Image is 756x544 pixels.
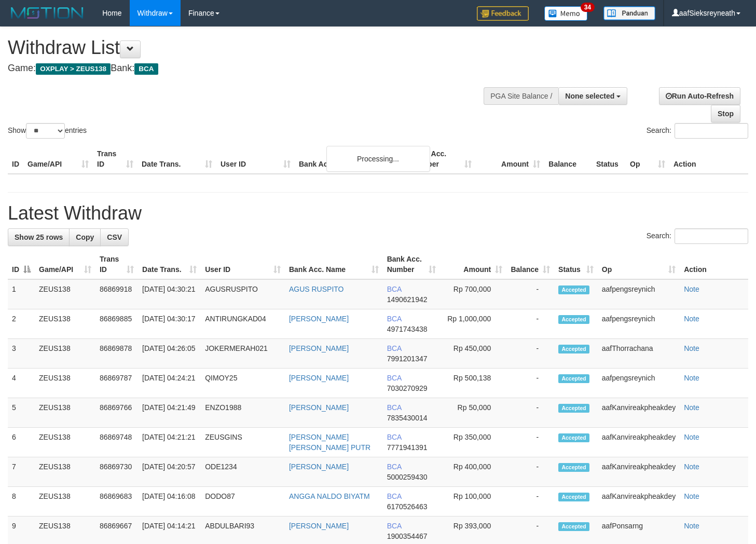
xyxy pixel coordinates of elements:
[558,374,589,383] span: Accepted
[201,457,285,487] td: ODE1234
[387,433,402,441] span: BCA
[544,144,592,174] th: Balance
[476,144,544,174] th: Amount
[23,144,93,174] th: Game/API
[387,384,428,392] span: Copy 7030270929 to clipboard
[598,279,680,309] td: aafpengsreynich
[387,344,402,352] span: BCA
[95,457,138,487] td: 86869730
[598,309,680,339] td: aafpengsreynich
[201,279,285,309] td: AGUSRUSPITO
[626,144,669,174] th: Op
[201,339,285,369] td: JOKERMERAH021
[8,398,35,428] td: 5
[138,369,201,398] td: [DATE] 04:24:21
[440,457,506,487] td: Rp 400,000
[8,339,35,369] td: 3
[35,309,95,339] td: ZEUS138
[558,433,589,442] span: Accepted
[387,522,402,530] span: BCA
[134,63,158,75] span: BCA
[289,463,349,471] a: [PERSON_NAME]
[598,428,680,457] td: aafKanvireakpheakdey
[387,315,402,323] span: BCA
[675,228,748,244] input: Search:
[684,403,699,412] a: Note
[684,463,699,471] a: Note
[407,144,476,174] th: Bank Acc. Number
[35,369,95,398] td: ZEUS138
[201,369,285,398] td: QIMOY25
[387,325,428,333] span: Copy 4971743438 to clipboard
[558,404,589,413] span: Accepted
[675,123,748,139] input: Search:
[506,487,554,516] td: -
[8,37,493,58] h1: Withdraw List
[8,279,35,309] td: 1
[289,433,370,452] a: [PERSON_NAME] [PERSON_NAME] PUTR
[565,92,614,100] span: None selected
[598,250,680,279] th: Op: activate to sort column ascending
[506,339,554,369] td: -
[558,493,589,501] span: Accepted
[387,295,428,304] span: Copy 1490621942 to clipboard
[383,250,440,279] th: Bank Acc. Number: activate to sort column ascending
[387,463,402,471] span: BCA
[26,123,65,139] select: Showentries
[581,3,595,12] span: 34
[558,345,589,353] span: Accepted
[8,487,35,516] td: 8
[684,344,699,352] a: Note
[93,144,138,174] th: Trans ID
[440,250,506,279] th: Amount: activate to sort column ascending
[558,315,589,324] span: Accepted
[659,87,740,105] a: Run Auto-Refresh
[8,228,70,246] a: Show 25 rows
[138,279,201,309] td: [DATE] 04:30:21
[8,457,35,487] td: 7
[598,339,680,369] td: aafThorrachana
[684,315,699,323] a: Note
[138,144,216,174] th: Date Trans.
[201,428,285,457] td: ZEUSGINS
[95,487,138,516] td: 86869683
[387,374,402,382] span: BCA
[95,279,138,309] td: 86869918
[387,414,428,422] span: Copy 7835430014 to clipboard
[95,250,138,279] th: Trans ID: activate to sort column ascending
[95,309,138,339] td: 86869885
[506,250,554,279] th: Balance: activate to sort column ascending
[506,428,554,457] td: -
[201,309,285,339] td: ANTIRUNGKAD04
[289,522,349,530] a: [PERSON_NAME]
[8,123,87,139] label: Show entries
[138,250,201,279] th: Date Trans.: activate to sort column ascending
[544,6,588,21] img: Button%20Memo.svg
[558,463,589,472] span: Accepted
[684,492,699,500] a: Note
[35,487,95,516] td: ZEUS138
[598,398,680,428] td: aafKanvireakpheakdey
[684,433,699,441] a: Note
[8,369,35,398] td: 4
[138,428,201,457] td: [DATE] 04:21:21
[554,250,598,279] th: Status: activate to sort column ascending
[387,473,428,481] span: Copy 5000259430 to clipboard
[387,443,428,452] span: Copy 7771941391 to clipboard
[201,487,285,516] td: DODO87
[289,374,349,382] a: [PERSON_NAME]
[15,233,63,241] span: Show 25 rows
[387,403,402,412] span: BCA
[138,339,201,369] td: [DATE] 04:26:05
[289,403,349,412] a: [PERSON_NAME]
[506,279,554,309] td: -
[598,369,680,398] td: aafpengsreynich
[440,339,506,369] td: Rp 450,000
[484,87,558,105] div: PGA Site Balance /
[76,233,94,241] span: Copy
[684,522,699,530] a: Note
[669,144,748,174] th: Action
[107,233,122,241] span: CSV
[285,250,383,279] th: Bank Acc. Name: activate to sort column ascending
[387,492,402,500] span: BCA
